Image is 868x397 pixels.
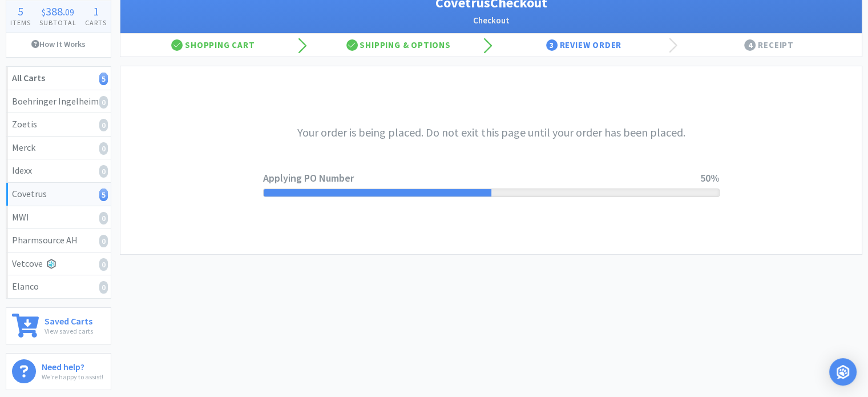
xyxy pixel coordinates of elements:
a: Idexx0 [6,159,111,183]
span: $ [42,6,46,18]
div: Merck [12,141,105,155]
a: Pharmsource AH0 [6,229,111,252]
i: 5 [99,73,108,85]
span: 5 [18,4,23,18]
h6: Saved Carts [45,314,93,326]
span: 4 [744,39,756,51]
i: 0 [99,212,108,224]
a: Zoetis0 [6,113,111,137]
div: Shipping & Options [306,34,491,57]
a: MWI0 [6,206,111,230]
strong: All Carts [12,72,45,83]
i: 0 [99,165,108,178]
div: MWI [12,210,105,225]
a: Boehringer Ingelheim0 [6,90,111,114]
i: 0 [99,235,108,247]
i: 0 [99,281,108,294]
a: All Carts5 [6,67,111,90]
div: Review Order [491,34,677,57]
div: Elanco [12,279,105,294]
div: . [35,6,81,17]
a: Vetcove0 [6,252,111,276]
div: Vetcove [12,256,105,271]
span: 388 [46,4,63,18]
h3: Your order is being placed. Do not exit this page until your order has been placed. [263,123,720,142]
h2: Checkout [132,14,850,27]
div: Boehringer Ingelheim [12,94,105,109]
span: 09 [65,6,74,18]
div: Idexx [12,163,105,178]
span: 3 [546,39,558,51]
div: Open Intercom Messenger [829,358,857,386]
a: Elanco0 [6,275,111,298]
p: View saved carts [45,326,93,336]
h4: Subtotal [35,17,81,28]
i: 0 [99,258,108,271]
a: Saved CartsView saved carts [6,307,111,344]
div: Shopping Cart [120,34,306,57]
i: 0 [99,119,108,131]
h6: Need help? [42,359,103,371]
i: 0 [99,96,108,109]
i: 5 [99,189,108,201]
span: 1 [93,4,99,18]
a: How It Works [6,33,111,55]
i: 0 [99,142,108,155]
a: Merck0 [6,137,111,160]
div: Pharmsource AH [12,233,105,248]
a: Covetrus5 [6,183,111,206]
div: Receipt [676,34,862,57]
p: We're happy to assist! [42,371,103,382]
span: 50% [700,171,720,185]
h4: Carts [80,17,111,28]
h4: Items [6,17,35,28]
div: Zoetis [12,117,105,132]
span: Applying PO Number [263,170,700,187]
div: Covetrus [12,187,105,202]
